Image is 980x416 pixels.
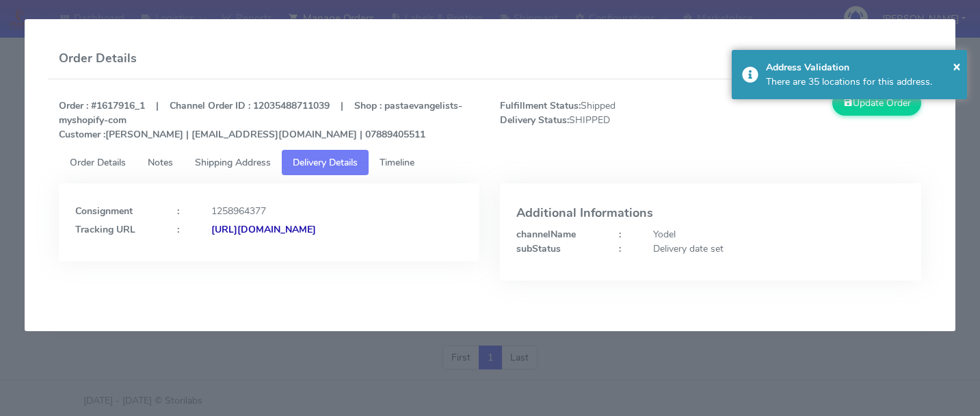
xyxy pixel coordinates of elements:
span: Timeline [380,156,414,169]
div: Yodel [643,227,915,242]
h4: Additional Informations [516,207,905,220]
div: 1258964377 [201,204,473,218]
span: Shipping Address [195,156,271,169]
strong: Consignment [75,205,133,218]
strong: [URL][DOMAIN_NAME] [211,223,316,236]
strong: : [177,223,179,236]
strong: Tracking URL [75,223,135,236]
strong: Order : #1617916_1 | Channel Order ID : 12035488711039 | Shop : pastaevangelists-myshopify-com [P... [59,99,462,141]
strong: : [619,242,621,255]
strong: channelName [516,228,576,241]
button: Update Order [832,90,921,116]
div: There are 35 locations for this address. [766,75,957,89]
strong: Delivery Status: [500,114,569,127]
span: Order Details [70,156,126,169]
div: Delivery date set [643,242,915,256]
strong: : [177,205,179,218]
span: Shipped SHIPPED [490,99,711,142]
button: Close [953,56,961,77]
h4: Order Details [59,49,137,68]
span: Delivery Details [293,156,358,169]
strong: : [619,228,621,241]
strong: Fulfillment Status: [500,99,581,112]
strong: Customer : [59,128,105,141]
ul: Tabs [59,150,921,175]
div: Address Validation [766,60,957,75]
button: Close [901,38,932,75]
span: Notes [148,156,173,169]
span: × [953,57,961,75]
strong: subStatus [516,242,561,255]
